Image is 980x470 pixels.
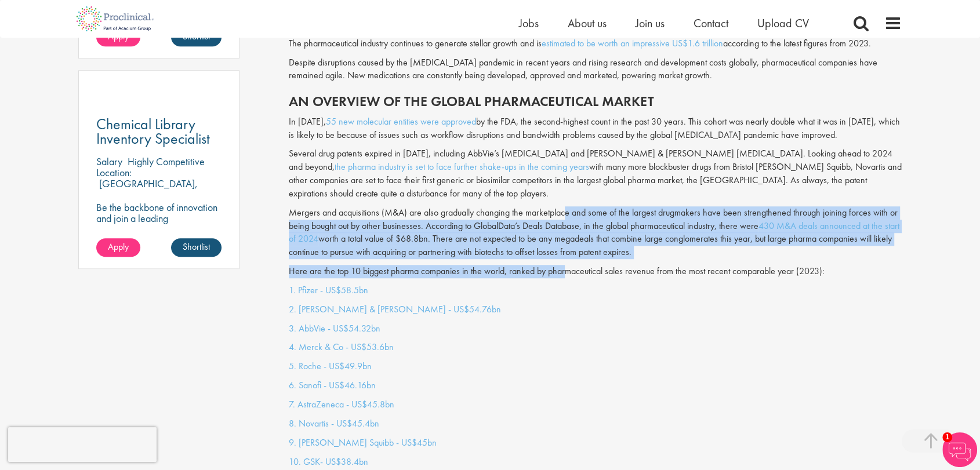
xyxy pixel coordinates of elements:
p: Despite disruptions caused by the [MEDICAL_DATA] pandemic in recent years and rising research and... [289,56,902,83]
a: 5. Roche - US$49.9bn [289,360,372,372]
span: 1 [942,432,952,442]
a: Upload CV [757,16,809,31]
a: 55 new molecular entities were approved [326,115,476,127]
a: the pharma industry is set to face further shake-ups in the coming years [335,161,589,173]
span: Salary [96,155,122,168]
p: Highly Competitive [128,155,205,168]
p: Be the backbone of innovation and join a leading pharmaceutical company to help keep life-changin... [96,202,222,257]
span: Apply [108,241,129,253]
a: 430 M&A deals announced at the start of 2024 [289,220,899,245]
a: About us [568,16,607,31]
img: Chatbot [942,432,977,467]
a: 10. GSK- US$38.4bn [289,456,368,468]
p: [GEOGRAPHIC_DATA], [GEOGRAPHIC_DATA] [96,177,198,201]
iframe: reCAPTCHA [8,427,157,462]
a: Contact [694,16,728,31]
a: 7. AstraZeneca - US$45.8bn [289,398,394,410]
a: Join us [636,16,665,31]
a: 3. AbbVie - US$54.32bn [289,322,380,334]
span: Apply [108,30,129,42]
a: 9. [PERSON_NAME] Squibb - US$45bn [289,436,437,449]
a: Shortlist [171,238,222,257]
a: Apply [96,238,140,257]
span: Chemical Library Inventory Specialist [96,114,210,148]
a: 4. Merck & Co - US$53.6bn [289,341,394,353]
a: Chemical Library Inventory Specialist [96,117,222,146]
span: Location: [96,166,132,179]
p: Mergers and acquisitions (M&A) are also gradually changing the marketplace and some of the larges... [289,206,902,259]
a: estimated to be worth an impressive US$1.6 trillion [542,37,723,49]
h2: An overview of the global pharmaceutical market [289,94,902,109]
a: Jobs [519,16,539,31]
div: The pharmaceutical industry continues to generate stellar growth and is according to the latest f... [289,37,902,50]
p: In [DATE], by the FDA, the second-highest count in the past 30 years. This cohort was nearly doub... [289,115,902,142]
p: Several drug patents expired in [DATE], including AbbVie’s [MEDICAL_DATA] and [PERSON_NAME] & [PE... [289,147,902,200]
a: 8. Novartis - US$45.4bn [289,417,379,429]
a: 2. [PERSON_NAME] & [PERSON_NAME] - US$54.76bn [289,303,501,315]
a: 6. Sanofi - US$46.16bn [289,379,376,391]
a: 1. Pfizer - US$58.5bn [289,284,368,296]
p: Here are the top 10 biggest pharma companies in the world, ranked by pharmaceutical sales revenue... [289,265,902,278]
